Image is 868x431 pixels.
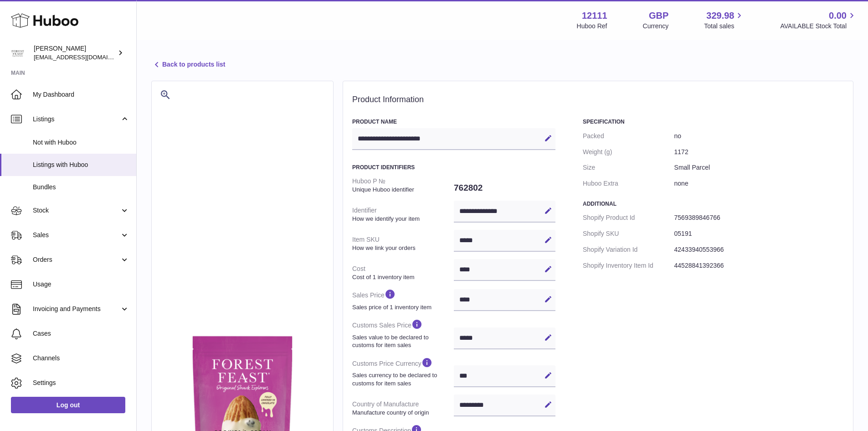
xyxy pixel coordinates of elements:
span: 329.98 [706,10,734,22]
span: Invoicing and Payments [33,305,120,313]
span: Listings with Huboo [33,161,129,169]
dt: Sales Price [352,285,454,315]
strong: Sales currency to be declared to customs for item sales [352,371,452,387]
dd: 762802 [454,178,555,197]
dd: 05191 [674,226,844,242]
strong: Cost of 1 inventory item [352,273,452,281]
h3: Product Name [352,118,555,125]
span: Channels [33,354,129,363]
dt: Weight (g) [583,144,674,160]
dt: Packed [583,128,674,144]
strong: GBP [649,10,668,22]
dt: Customs Sales Price [352,315,454,353]
dt: Cost [352,261,454,285]
dt: Customs Price Currency [352,353,454,391]
div: Huboo Ref [577,22,607,31]
dd: Small Parcel [674,160,844,176]
div: [PERSON_NAME] [34,44,116,62]
dt: Identifier [352,203,454,226]
strong: 12111 [582,10,607,22]
h3: Additional [583,200,844,208]
span: Sales [33,231,120,239]
dd: 7569389846766 [674,210,844,226]
strong: Sales price of 1 inventory item [352,303,452,312]
dd: 1172 [674,144,844,160]
span: [EMAIL_ADDRESS][DOMAIN_NAME] [34,53,134,61]
span: AVAILABLE Stock Total [780,22,857,31]
dt: Shopify Variation Id [583,242,674,258]
span: Not with Huboo [33,138,129,147]
a: 329.98 Total sales [704,10,745,31]
a: 0.00 AVAILABLE Stock Total [780,10,857,31]
span: 0.00 [829,10,847,22]
dd: no [674,128,844,144]
strong: How we identify your item [352,215,452,223]
strong: Sales value to be declared to customs for item sales [352,333,452,349]
span: My Dashboard [33,90,129,99]
span: Total sales [704,22,745,31]
dt: Shopify SKU [583,226,674,242]
dt: Huboo Extra [583,176,674,192]
span: Usage [33,280,129,289]
dt: Country of Manufacture [352,396,454,420]
span: Settings [33,379,129,387]
dd: 44528841392366 [674,258,844,274]
strong: Unique Huboo identifier [352,186,452,194]
dt: Size [583,160,674,176]
dt: Huboo P № [352,173,454,197]
h3: Product Identifiers [352,164,555,171]
dt: Item SKU [352,232,454,255]
h2: Product Information [352,95,844,105]
span: Listings [33,115,120,124]
span: Cases [33,329,129,338]
dt: Shopify Product Id [583,210,674,226]
strong: How we link your orders [352,244,452,252]
strong: Manufacture country of origin [352,409,452,417]
span: Stock [33,206,120,215]
span: Bundles [33,183,129,192]
dd: 42433940553966 [674,242,844,258]
h3: Specification [583,118,844,125]
a: Log out [11,397,125,413]
a: Back to products list [151,59,225,70]
img: internalAdmin-12111@internal.huboo.com [11,46,25,60]
dd: none [674,176,844,192]
dt: Shopify Inventory Item Id [583,258,674,274]
span: Orders [33,255,120,264]
div: Currency [643,22,669,31]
